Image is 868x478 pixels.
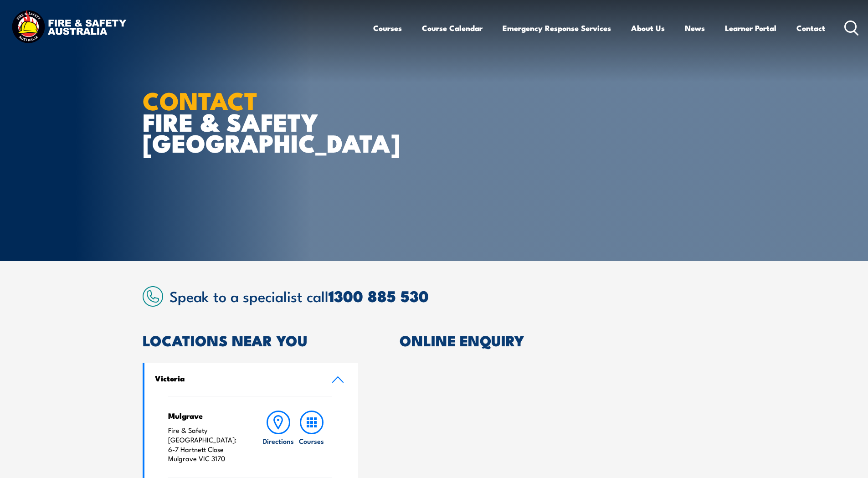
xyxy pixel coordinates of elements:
[725,16,776,40] a: Learner Portal
[155,373,318,383] h4: Victoria
[143,89,368,153] h1: FIRE & SAFETY [GEOGRAPHIC_DATA]
[631,16,665,40] a: About Us
[169,288,726,304] h2: Speak to a specialist call
[503,16,611,40] a: Emergency Response Services
[299,436,324,446] h6: Courses
[295,411,328,463] a: Courses
[329,283,429,308] a: 1300 885 530
[143,81,258,118] strong: CONTACT
[262,411,295,463] a: Directions
[685,16,705,40] a: News
[373,16,402,40] a: Courses
[168,426,244,463] p: Fire & Safety [GEOGRAPHIC_DATA]: 6-7 Hartnett Close Mulgrave VIC 3170
[796,16,825,40] a: Contact
[400,334,726,346] h2: ONLINE ENQUIRY
[263,436,294,446] h6: Directions
[422,16,483,40] a: Course Calendar
[144,363,359,396] a: Victoria
[143,334,359,346] h2: LOCATIONS NEAR YOU
[168,411,244,421] h4: Mulgrave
